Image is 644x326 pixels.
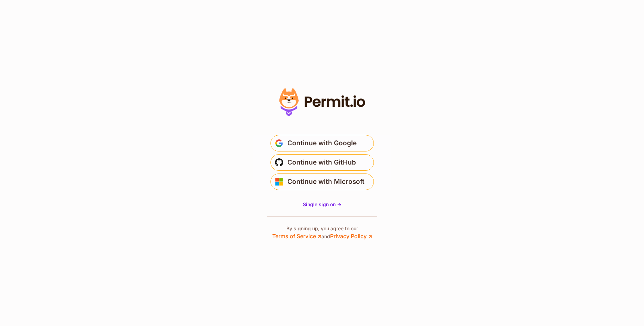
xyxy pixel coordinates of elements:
p: By signing up, you agree to our and [272,225,372,240]
button: Continue with Microsoft [270,173,374,190]
span: Continue with Microsoft [287,176,365,187]
span: Single sign on -> [303,201,341,207]
a: Single sign on -> [303,201,341,208]
span: Continue with Google [287,138,357,149]
button: Continue with Google [270,135,374,151]
a: Privacy Policy ↗ [330,233,372,240]
a: Terms of Service ↗ [272,233,321,240]
span: Continue with GitHub [287,157,356,168]
button: Continue with GitHub [270,154,374,171]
